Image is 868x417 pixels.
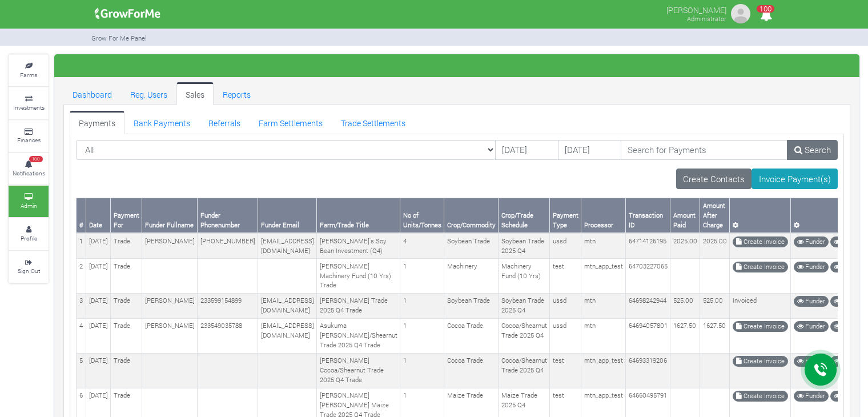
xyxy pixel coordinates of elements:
td: test [550,259,581,294]
td: [PERSON_NAME] Trade 2025 Q4 Trade [317,293,400,318]
th: # [77,198,86,233]
td: 64703227065 [626,259,670,294]
td: 1 [400,293,444,318]
td: 64693319206 [626,353,670,388]
a: 100 Notifications [9,153,49,185]
td: Soybean Trade [444,233,499,258]
a: Sign Out [9,251,49,283]
td: [PERSON_NAME]'s Soy Bean Investment (Q4) [317,233,400,258]
td: [DATE] [86,353,111,388]
small: Notifications [13,169,45,177]
a: Create Contacts [676,169,752,189]
a: Funder [794,262,829,272]
th: Amount Paid [670,198,700,233]
th: Funder Phonenumber [198,198,258,233]
td: 4 [77,318,86,353]
th: Payment Type [550,198,581,233]
td: Cocoa/Shearnut Trade 2025 Q4 [499,353,550,388]
a: Dashboard [63,82,121,105]
td: [PERSON_NAME] [142,318,198,353]
input: DD/MM/YYYY [495,140,558,161]
th: Funder Fullname [142,198,198,233]
td: [DATE] [86,259,111,294]
span: 100 [29,156,43,163]
td: 1 [400,353,444,388]
th: Amount After Charge [700,198,730,233]
td: Trade [111,293,142,318]
span: 100 [757,5,774,13]
img: growforme image [91,2,164,25]
a: Farms [9,55,49,86]
td: ussd [550,293,581,318]
a: Farm Settlements [250,111,332,134]
a: Create Invoice [733,356,788,367]
td: 525.00 [670,293,700,318]
a: Payments [70,111,124,134]
td: Soybean Trade 2025 Q4 [499,233,550,258]
td: [PERSON_NAME] Machinery Fund (10 Yrs) Trade [317,259,400,294]
td: Invoiced [730,293,791,318]
i: Notifications [755,2,777,28]
td: 233549035788 [198,318,258,353]
a: Funder [794,296,829,307]
td: [PERSON_NAME] [142,293,198,318]
small: Sign Out [18,267,40,275]
a: Search [787,140,838,161]
td: test [550,353,581,388]
a: Reg. Users [121,82,176,105]
a: Trade [830,391,862,402]
td: Machinery Fund (10 Yrs) [499,259,550,294]
th: Farm/Trade Title [317,198,400,233]
th: Funder Email [258,198,317,233]
td: Trade [111,353,142,388]
p: [PERSON_NAME] [666,2,726,16]
th: Date [86,198,111,233]
a: Funder [794,356,829,367]
a: Funder [794,321,829,332]
td: ussd [550,233,581,258]
small: Admin [21,202,37,210]
th: Processor [581,198,626,233]
td: 1627.50 [700,318,730,353]
td: [PHONE_NUMBER] [198,233,258,258]
a: Create Invoice [733,262,788,272]
td: 1 [400,259,444,294]
td: [PERSON_NAME] [142,233,198,258]
a: Create Invoice [733,321,788,332]
td: [EMAIL_ADDRESS][DOMAIN_NAME] [258,233,317,258]
th: Crop/Trade Schedule [499,198,550,233]
td: [DATE] [86,233,111,258]
td: mtn [581,318,626,353]
td: Trade [111,233,142,258]
th: No of Units/Tonnes [400,198,444,233]
input: Search for Payments [621,140,788,161]
td: Cocoa Trade [444,318,499,353]
td: Machinery [444,259,499,294]
a: Bank Payments [124,111,199,134]
a: 100 [755,11,777,22]
a: Profile [9,218,49,250]
td: Cocoa Trade [444,353,499,388]
td: mtn_app_test [581,259,626,294]
a: Trade [830,236,862,247]
td: mtn [581,293,626,318]
td: Trade [111,259,142,294]
td: 233599154899 [198,293,258,318]
a: Funder [794,236,829,247]
td: 64714126195 [626,233,670,258]
a: Trade Settlements [332,111,415,134]
a: Referrals [199,111,250,134]
td: [EMAIL_ADDRESS][DOMAIN_NAME] [258,318,317,353]
small: Grow For Me Panel [91,34,147,42]
small: Administrator [687,14,726,23]
a: Funder [794,391,829,402]
img: growforme image [729,2,752,25]
td: [EMAIL_ADDRESS][DOMAIN_NAME] [258,293,317,318]
td: Soybean Trade [444,293,499,318]
td: Soybean Trade 2025 Q4 [499,293,550,318]
td: 525.00 [700,293,730,318]
a: Investments [9,87,49,119]
td: 1 [77,233,86,258]
td: 1 [400,318,444,353]
a: Create Invoice [733,391,788,402]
